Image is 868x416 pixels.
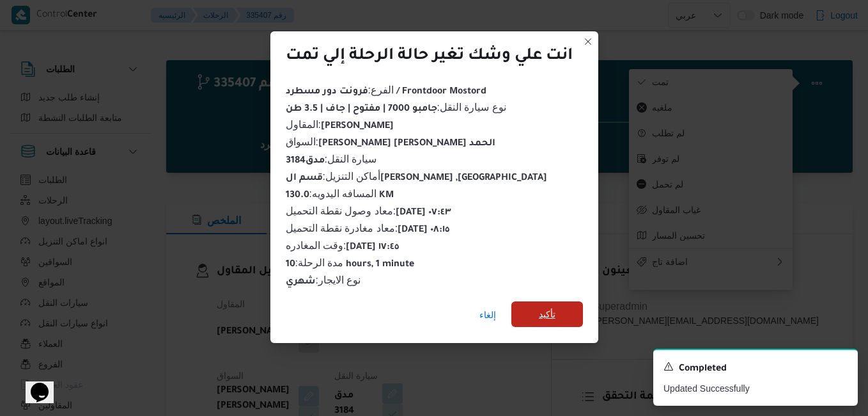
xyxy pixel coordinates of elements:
b: [DATE] ٠٧:٤٣ [396,208,451,218]
span: معاد وصول نقطة التحميل : [286,205,452,216]
span: إلغاء [479,307,496,323]
button: إلغاء [474,302,501,328]
b: قسم ال[PERSON_NAME] ,[GEOGRAPHIC_DATA] [286,173,548,184]
span: السواق : [286,136,495,147]
button: Closes this modal window [580,34,596,49]
b: 130.0 KM [286,191,394,201]
b: جامبو 7000 | مفتوح | جاف | 3.5 طن [286,104,437,115]
b: [DATE] ١٧:٤٥ [346,243,399,253]
b: مدق3184 [286,156,325,166]
span: سيارة النقل : [286,154,377,164]
iframe: chat widget [13,365,54,403]
b: فرونت دور مسطرد / Frontdoor Mostord [286,87,486,97]
span: تأكيد [539,307,555,322]
p: Updated Successfully [663,382,848,396]
span: أماكن التنزيل : [286,171,548,182]
span: وقت المغادره : [286,240,399,251]
div: انت علي وشك تغير حالة الرحلة إلي تمت [286,47,573,67]
button: تأكيد [511,301,583,327]
span: Completed [679,362,727,377]
span: المسافه اليدويه : [286,188,394,199]
b: [PERSON_NAME] [PERSON_NAME] الحمد [318,139,495,149]
b: 10 hours, 1 minute [286,260,415,270]
b: [DATE] ٠٨:١٥ [398,225,449,236]
b: شهري [286,277,316,287]
span: نوع الايجار : [286,275,361,285]
span: معاد مغادرة نقطة التحميل : [286,223,450,234]
span: المقاول : [286,119,394,130]
span: مدة الرحلة : [286,257,415,268]
div: Notification [663,360,848,377]
span: نوع سيارة النقل : [286,102,506,113]
span: الفرع : [286,84,486,95]
b: [PERSON_NAME] [321,122,394,132]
